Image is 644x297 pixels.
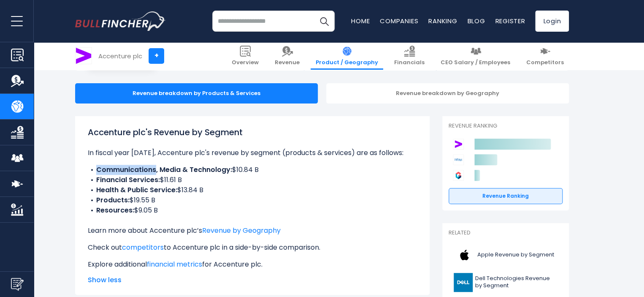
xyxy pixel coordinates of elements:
[314,11,335,32] button: Search
[449,229,563,237] p: Related
[76,48,92,64] img: ACN logo
[477,251,554,259] span: Apple Revenue by Segment
[88,175,417,185] li: $11.61 B
[449,123,563,130] p: Revenue Ranking
[389,42,430,70] a: Financials
[75,83,318,104] div: Revenue breakdown by Products & Services
[88,126,417,139] h1: Accenture plc's Revenue by Segment
[96,195,130,205] b: Products:
[449,243,563,267] a: Apple Revenue by Segment
[467,16,485,25] a: Blog
[227,42,264,70] a: Overview
[202,226,281,235] a: Revenue by Geography
[453,170,464,181] img: Genpact Limited competitors logo
[351,16,370,25] a: Home
[96,175,160,185] b: Financial Services:
[88,243,417,253] p: Check out to Accenture plc in a side-by-side comparison.
[96,185,177,195] b: Health & Public Service:
[88,185,417,195] li: $13.84 B
[75,11,166,31] a: Go to homepage
[147,259,202,269] a: financial metrics
[428,16,457,25] a: Ranking
[316,59,378,66] span: Product / Geography
[88,205,417,215] li: $9.05 B
[96,205,134,215] b: Resources:
[454,273,473,292] img: DELL logo
[454,245,475,264] img: AAPL logo
[521,42,569,70] a: Competitors
[75,11,166,31] img: bullfincher logo
[535,11,569,32] a: Login
[98,51,142,61] div: Accenture plc
[149,48,164,64] a: +
[394,59,425,66] span: Financials
[232,59,259,66] span: Overview
[88,259,417,270] p: Explore additional for Accenture plc.
[311,42,383,70] a: Product / Geography
[122,243,164,252] a: competitors
[441,59,510,66] span: CEO Salary / Employees
[453,154,464,165] img: Infosys Limited competitors logo
[449,271,563,294] a: Dell Technologies Revenue by Segment
[88,148,417,158] p: In fiscal year [DATE], Accenture plc's revenue by segment (products & services) are as follows:
[326,83,569,104] div: Revenue breakdown by Geography
[275,59,300,66] span: Revenue
[449,188,563,204] a: Revenue Ranking
[475,275,557,289] span: Dell Technologies Revenue by Segment
[88,275,417,285] span: Show less
[453,139,464,150] img: Accenture plc competitors logo
[88,165,417,175] li: $10.84 B
[96,165,232,174] b: Communications, Media & Technology:
[436,42,515,70] a: CEO Salary / Employees
[270,42,305,70] a: Revenue
[88,195,417,205] li: $19.55 B
[495,16,525,25] a: Register
[88,226,417,236] p: Learn more about Accenture plc’s
[526,59,564,66] span: Competitors
[380,16,418,25] a: Companies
